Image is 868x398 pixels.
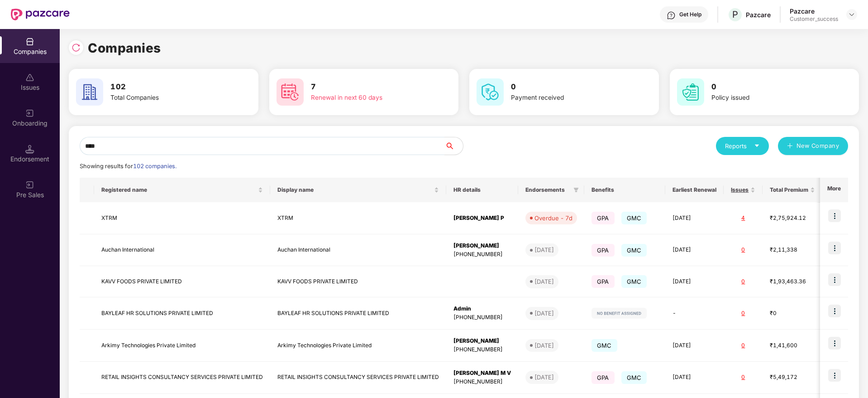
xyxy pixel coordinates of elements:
[665,266,724,297] td: [DATE]
[453,337,511,345] div: [PERSON_NAME]
[534,277,554,286] div: [DATE]
[770,373,815,382] div: ₹5,49,172
[770,246,815,254] div: ₹2,11,338
[444,142,463,150] span: search
[665,297,724,330] td: -
[591,212,615,224] span: GPA
[94,202,270,234] td: XTRM
[534,373,554,382] div: [DATE]
[72,43,81,52] img: svg+xml;base64,PHN2ZyBpZD0iUmVsb2FkLTMyeDMyIiB4bWxucz0iaHR0cDovL3d3dy53My5vcmcvMjAwMC9zdmciIHdpZH...
[665,362,724,394] td: [DATE]
[732,9,738,20] span: P
[11,9,70,20] img: New Pazcare Logo
[770,214,815,223] div: ₹2,75,924.12
[828,337,841,349] img: icon
[731,186,749,194] span: Issues
[621,371,647,384] span: GMC
[667,11,676,20] img: svg+xml;base64,PHN2ZyBpZD0iSGVscC0zMngzMiIgeG1sbnM9Imh0dHA6Ly93d3cudzMub3JnLzIwMDAvc3ZnIiB3aWR0aD...
[711,81,825,93] h3: 0
[591,371,615,384] span: GPA
[270,362,446,394] td: RETAIL INSIGHTS CONSULTANCY SERVICES PRIVATE LIMITED
[277,78,304,106] img: svg+xml;base64,PHN2ZyB4bWxucz0iaHR0cDovL3d3dy53My5vcmcvMjAwMC9zdmciIHdpZHRoPSI2MCIgaGVpZ2h0PSI2MC...
[25,145,34,154] img: svg+xml;base64,PHN2ZyB3aWR0aD0iMTQuNSIgaGVpZ2h0PSIxNC41IiB2aWV3Qm94PSIwIDAgMTYgMTYiIGZpbGw9Im5vbm...
[270,297,446,330] td: BAYLEAF HR SOLUTIONS PRIVATE LIMITED
[828,242,841,254] img: icon
[453,369,511,378] div: [PERSON_NAME] M V
[453,242,511,250] div: [PERSON_NAME]
[101,186,256,194] span: Registered name
[453,378,511,386] div: [PHONE_NUMBER]
[591,339,617,352] span: GMC
[534,341,554,350] div: [DATE]
[731,214,755,223] div: 4
[677,78,704,106] img: svg+xml;base64,PHN2ZyB4bWxucz0iaHR0cDovL3d3dy53My5vcmcvMjAwMC9zdmciIHdpZHRoPSI2MCIgaGVpZ2h0PSI2MC...
[534,214,572,223] div: Overdue - 7d
[270,234,446,267] td: Auchan International
[110,81,224,93] h3: 102
[80,163,176,170] span: Showing results for
[796,141,839,150] span: New Company
[787,143,793,150] span: plus
[848,11,855,18] img: svg+xml;base64,PHN2ZyBpZD0iRHJvcGRvd24tMzJ4MzIiIHhtbG5zPSJodHRwOi8vd3d3LnczLm9yZy8yMDAwL3N2ZyIgd2...
[88,38,161,58] h1: Companies
[311,93,425,103] div: Renewal in next 60 days
[110,93,224,103] div: Total Companies
[444,137,463,155] button: search
[828,305,841,317] img: icon
[770,341,815,350] div: ₹1,41,600
[763,178,822,202] th: Total Premium
[679,11,701,18] div: Get Help
[724,178,763,202] th: Issues
[754,143,760,149] span: caret-down
[525,186,570,194] span: Endorsements
[731,341,755,350] div: 0
[828,369,841,382] img: icon
[770,186,808,194] span: Total Premium
[725,141,760,150] div: Reports
[453,214,511,223] div: [PERSON_NAME] P
[534,245,554,254] div: [DATE]
[621,244,647,257] span: GMC
[94,234,270,267] td: Auchan International
[453,250,511,259] div: [PHONE_NUMBER]
[591,308,647,319] img: svg+xml;base64,PHN2ZyB4bWxucz0iaHR0cDovL3d3dy53My5vcmcvMjAwMC9zdmciIHdpZHRoPSIxMjIiIGhlaWdodD0iMj...
[453,313,511,322] div: [PHONE_NUMBER]
[621,212,647,224] span: GMC
[270,266,446,297] td: KAVV FOODS PRIVATE LIMITED
[731,309,755,318] div: 0
[665,234,724,267] td: [DATE]
[731,246,755,254] div: 0
[572,184,581,195] span: filter
[270,202,446,234] td: XTRM
[665,330,724,362] td: [DATE]
[311,81,425,93] h3: 7
[770,277,815,286] div: ₹1,93,463.36
[828,273,841,286] img: icon
[665,178,724,202] th: Earliest Renewal
[584,178,665,202] th: Benefits
[277,186,432,194] span: Display name
[511,81,625,93] h3: 0
[25,180,34,189] img: svg+xml;base64,PHN2ZyB3aWR0aD0iMjAiIGhlaWdodD0iMjAiIHZpZXdCb3g9IjAgMCAyMCAyMCIgZmlsbD0ibm9uZSIgeG...
[591,275,615,288] span: GPA
[94,178,270,202] th: Registered name
[446,178,518,202] th: HR details
[133,163,176,170] span: 102 companies.
[665,202,724,234] td: [DATE]
[25,73,34,82] img: svg+xml;base64,PHN2ZyBpZD0iSXNzdWVzX2Rpc2FibGVkIiB4bWxucz0iaHR0cDovL3d3dy53My5vcmcvMjAwMC9zdmciIH...
[25,109,34,118] img: svg+xml;base64,PHN2ZyB3aWR0aD0iMjAiIGhlaWdodD0iMjAiIHZpZXdCb3g9IjAgMCAyMCAyMCIgZmlsbD0ibm9uZSIgeG...
[453,305,511,313] div: Admin
[828,209,841,222] img: icon
[511,93,625,103] div: Payment received
[746,10,771,19] div: Pazcare
[770,309,815,318] div: ₹0
[731,373,755,382] div: 0
[534,309,554,318] div: [DATE]
[25,37,34,46] img: svg+xml;base64,PHN2ZyBpZD0iQ29tcGFuaWVzIiB4bWxucz0iaHR0cDovL3d3dy53My5vcmcvMjAwMC9zdmciIHdpZHRoPS...
[76,78,103,106] img: svg+xml;base64,PHN2ZyB4bWxucz0iaHR0cDovL3d3dy53My5vcmcvMjAwMC9zdmciIHdpZHRoPSI2MCIgaGVpZ2h0PSI2MC...
[790,15,838,23] div: Customer_success
[711,93,825,103] div: Policy issued
[790,7,838,15] div: Pazcare
[270,178,446,202] th: Display name
[731,277,755,286] div: 0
